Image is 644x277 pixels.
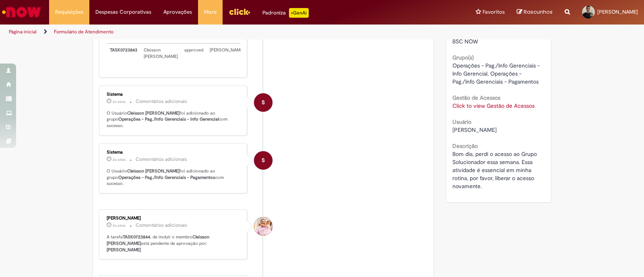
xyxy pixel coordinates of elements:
[262,151,265,170] span: S
[254,93,272,112] div: System
[163,8,192,16] span: Aprovações
[262,93,265,112] span: S
[95,8,151,16] span: Despesas Corporativas
[107,92,241,97] div: Sistema
[107,216,241,221] div: [PERSON_NAME]
[127,168,180,174] b: Cleisson [PERSON_NAME]
[204,8,217,16] span: More
[118,174,215,181] b: Operações - Pag./Info Gerenciais - Pagamentos
[206,43,247,63] td: [PERSON_NAME]
[107,234,241,253] p: A tarefa , de incluir o membro está pendente de aprovação por:
[262,8,309,18] div: Padroniza
[136,98,187,105] small: Comentários adicionais
[118,116,219,122] b: Operações - Pag./Info Gerenciais - Info Gerencial
[136,222,187,229] small: Comentários adicionais
[113,157,126,162] time: 28/08/2023 08:41:26
[452,38,478,45] span: BSC NOW
[9,29,37,35] a: Página inicial
[113,99,126,104] time: 28/08/2023 08:41:58
[524,8,553,16] span: Rascunhos
[140,43,181,63] td: Cleisson [PERSON_NAME]
[127,110,180,116] b: Cleisson [PERSON_NAME]
[1,4,42,20] img: ServiceNow
[229,6,250,18] img: click_logo_yellow_360x200.png
[452,102,535,109] a: Click to view Gestão de Acessos
[452,142,478,150] b: Descrição
[136,156,187,163] small: Comentários adicionais
[452,94,500,101] b: Gestão de Acessos
[107,110,241,129] p: O Usuário foi adicionado ao grupo com sucesso.
[254,151,272,170] div: System
[107,234,211,246] b: Cleisson [PERSON_NAME]
[452,150,539,190] span: Bom dia, perdi o acesso ao Grupo Solucionador essa semana. Essa atividade é essencial em minha ro...
[113,99,126,104] span: 2a atrás
[254,217,272,236] div: Fernando Henrique De Souza
[55,8,83,16] span: Requisições
[452,62,541,85] span: Operações - Pag./Info Gerenciais - Info Gerencial, Operações - Pag./Info Gerenciais - Pagamentos
[123,234,150,240] b: TASK0723844
[107,150,241,155] div: Sistema
[54,29,114,35] a: Formulário de Atendimento
[107,247,141,253] b: [PERSON_NAME]
[452,126,497,133] span: [PERSON_NAME]
[452,54,474,61] b: Grupo(s)
[113,157,126,162] span: 2a atrás
[6,25,423,39] ul: Trilhas de página
[107,43,140,63] th: TASK0723843
[483,8,505,16] span: Favoritos
[181,43,206,63] td: approved
[452,118,471,125] b: Usuário
[107,168,241,187] p: O Usuário foi adicionado ao grupo com sucesso.
[517,8,553,16] a: Rascunhos
[113,223,126,228] span: 2a atrás
[597,8,638,15] span: [PERSON_NAME]
[289,8,309,18] p: +GenAi
[113,223,126,228] time: 27/08/2023 20:20:58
